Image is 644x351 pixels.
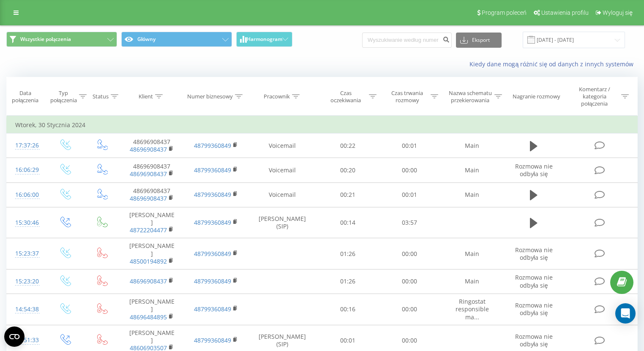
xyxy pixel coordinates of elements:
[440,182,505,207] td: Main
[317,238,379,269] td: 01:26
[317,133,379,158] td: 00:22
[362,33,452,48] input: Wyszukiwanie według numeru
[194,166,231,174] a: 48799360849
[120,207,184,238] td: [PERSON_NAME]
[120,133,184,158] td: 48696908437
[515,273,553,289] span: Rozmowa nie odbyła się
[440,158,505,182] td: Main
[130,145,167,153] a: 48696908437
[379,133,440,158] td: 00:01
[6,32,117,47] button: Wszystkie połączenia
[139,93,153,100] div: Klient
[317,158,379,182] td: 00:20
[317,182,379,207] td: 00:21
[448,90,493,104] div: Nazwa schematu przekierowania
[130,277,167,285] a: 48696908437
[15,137,38,154] div: 17:37:26
[15,245,38,262] div: 15:23:37
[194,218,231,226] a: 48799360849
[456,33,502,48] button: Eksport
[515,332,553,348] span: Rozmowa nie odbyła się
[120,158,184,182] td: 48696908437
[15,215,38,231] div: 15:30:46
[15,332,38,348] div: 14:51:33
[15,162,38,178] div: 16:06:29
[236,32,292,47] button: Harmonogram
[130,313,167,321] a: 48696484895
[515,301,553,317] span: Rozmowa nie odbyła się
[515,246,553,261] span: Rozmowa nie odbyła się
[248,207,317,238] td: [PERSON_NAME] (SIP)
[379,158,440,182] td: 00:00
[194,277,231,285] a: 48799360849
[456,297,489,321] span: Ringostat responsible ma...
[440,133,505,158] td: Main
[194,305,231,313] a: 48799360849
[194,141,231,150] a: 48799360849
[615,303,636,324] div: Open Intercom Messenger
[248,133,317,158] td: Voicemail
[187,93,233,100] div: Numer biznesowy
[120,238,184,269] td: [PERSON_NAME]
[20,36,71,43] span: Wszystkie połączenia
[482,9,527,16] span: Program poleceń
[603,9,633,16] span: Wyloguj się
[130,194,167,202] a: 48696908437
[248,182,317,207] td: Voicemail
[317,207,379,238] td: 00:14
[7,117,638,133] td: Wtorek, 30 Stycznia 2024
[15,273,38,290] div: 15:23:20
[440,269,505,294] td: Main
[541,9,589,16] span: Ustawienia profilu
[513,93,560,100] div: Nagranie rozmowy
[194,336,231,344] a: 48799360849
[248,158,317,182] td: Voicemail
[15,301,38,318] div: 14:54:38
[379,294,440,325] td: 00:00
[93,93,109,100] div: Status
[121,32,232,47] button: Główny
[386,90,428,104] div: Czas trwania rozmowy
[379,238,440,269] td: 00:00
[379,269,440,294] td: 00:00
[194,250,231,258] a: 48799360849
[325,90,367,104] div: Czas oczekiwania
[379,182,440,207] td: 00:01
[194,190,231,199] a: 48799360849
[130,170,167,178] a: 48696908437
[515,162,553,178] span: Rozmowa nie odbyła się
[15,187,38,203] div: 16:06:00
[317,269,379,294] td: 01:26
[120,182,184,207] td: 48696908437
[130,257,167,265] a: 48500194892
[264,93,290,100] div: Pracownik
[4,327,25,347] button: Open CMP widget
[440,238,505,269] td: Main
[570,86,619,107] div: Komentarz / kategoria połączenia
[317,294,379,325] td: 00:16
[247,36,282,42] span: Harmonogram
[130,226,167,234] a: 48722204477
[120,294,184,325] td: [PERSON_NAME]
[50,90,77,104] div: Typ połączenia
[379,207,440,238] td: 03:57
[469,60,638,68] a: Kiedy dane mogą różnić się od danych z innych systemów
[7,90,44,104] div: Data połączenia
